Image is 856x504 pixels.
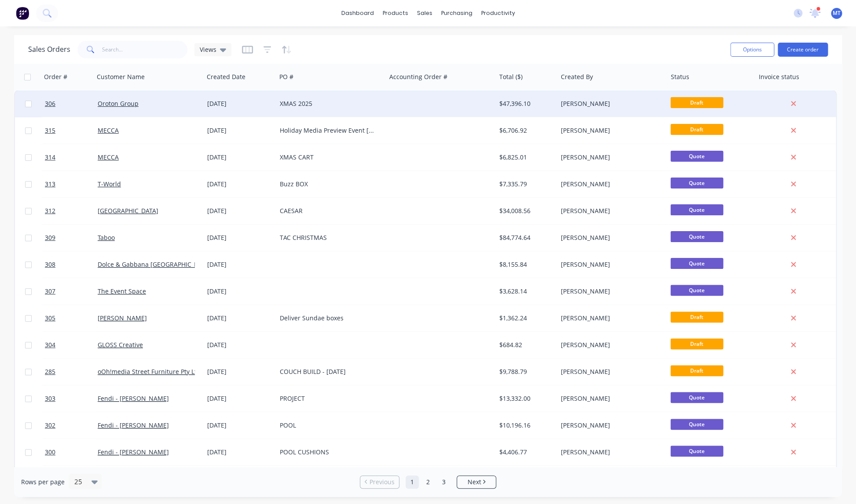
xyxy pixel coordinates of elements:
[280,448,377,457] div: POOL CUSHIONS
[207,287,273,296] div: [DATE]
[561,73,593,81] div: Created By
[280,233,377,242] div: TAC CHRISTMAS
[45,207,55,215] span: 312
[670,419,723,430] span: Quote
[45,367,55,376] span: 285
[45,117,98,144] a: 315
[45,412,98,439] a: 302
[44,73,67,81] div: Order #
[670,204,723,215] span: Quote
[467,478,481,486] span: Next
[45,341,55,349] span: 304
[16,7,29,20] img: Factory
[207,260,273,269] div: [DATE]
[670,97,723,108] span: Draft
[337,7,378,20] a: dashboard
[833,9,841,17] span: MT
[207,99,273,108] div: [DATE]
[560,314,658,323] div: [PERSON_NAME]
[499,314,551,323] div: $1,362.24
[207,341,273,349] div: [DATE]
[200,45,216,54] span: Views
[499,207,551,215] div: $34,008.56
[45,91,98,117] a: 306
[45,439,98,465] a: 300
[499,394,551,403] div: $13,332.00
[280,314,377,323] div: Deliver Sundae boxes
[670,392,723,403] span: Quote
[279,73,293,81] div: PO #
[280,394,377,403] div: PROJECT
[670,231,723,242] span: Quote
[360,478,399,486] a: Previous page
[45,180,55,189] span: 313
[670,312,723,323] span: Draft
[280,126,377,135] div: Holiday Media Preview Event [GEOGRAPHIC_DATA]
[98,207,158,215] a: [GEOGRAPHIC_DATA]
[499,233,551,242] div: $84,774.64
[670,285,723,296] span: Quote
[207,207,273,215] div: [DATE]
[280,367,377,376] div: COUCH BUILD - [DATE]
[560,233,658,242] div: [PERSON_NAME]
[98,287,146,295] a: The Event Space
[560,180,658,189] div: [PERSON_NAME]
[369,478,395,486] span: Previous
[406,475,419,489] a: Page 1 is your current page
[207,367,273,376] div: [DATE]
[98,341,143,349] a: GLOSS Creative
[759,73,799,81] div: Invoice status
[670,258,723,269] span: Quote
[671,73,689,81] div: Status
[45,385,98,412] a: 303
[45,99,55,108] span: 306
[670,365,723,376] span: Draft
[499,73,523,81] div: Total ($)
[207,73,245,81] div: Created Date
[21,478,65,486] span: Rows per page
[378,7,413,20] div: products
[280,153,377,162] div: XMAS CART
[670,446,723,457] span: Quote
[98,180,121,188] a: T-World
[28,45,70,54] h1: Sales Orders
[207,314,273,323] div: [DATE]
[413,7,437,20] div: sales
[45,421,55,430] span: 302
[45,251,98,278] a: 308
[45,466,98,492] a: 301
[560,207,658,215] div: [PERSON_NAME]
[207,448,273,457] div: [DATE]
[560,126,658,135] div: [PERSON_NAME]
[98,126,119,134] a: MECCA
[560,421,658,430] div: [PERSON_NAME]
[280,180,377,189] div: Buzz BOX
[98,314,147,322] a: [PERSON_NAME]
[45,332,98,358] a: 304
[97,73,145,81] div: Customer Name
[45,126,55,135] span: 315
[280,421,377,430] div: POOL
[437,7,477,20] div: purchasing
[560,153,658,162] div: [PERSON_NAME]
[560,367,658,376] div: [PERSON_NAME]
[45,198,98,224] a: 312
[499,287,551,296] div: $3,628.14
[45,394,55,403] span: 303
[98,153,119,161] a: MECCA
[98,421,169,429] a: Fendi - [PERSON_NAME]
[389,73,447,81] div: Accounting Order #
[45,448,55,457] span: 300
[45,144,98,170] a: 314
[45,359,98,385] a: 285
[207,421,273,430] div: [DATE]
[670,178,723,189] span: Quote
[98,233,115,242] a: Taboo
[98,99,139,108] a: Oroton Group
[45,260,55,269] span: 308
[98,367,201,376] a: oOh!media Street Furniture Pty Ltd
[45,278,98,305] a: 307
[730,43,774,57] button: Options
[560,287,658,296] div: [PERSON_NAME]
[499,448,551,457] div: $4,406.77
